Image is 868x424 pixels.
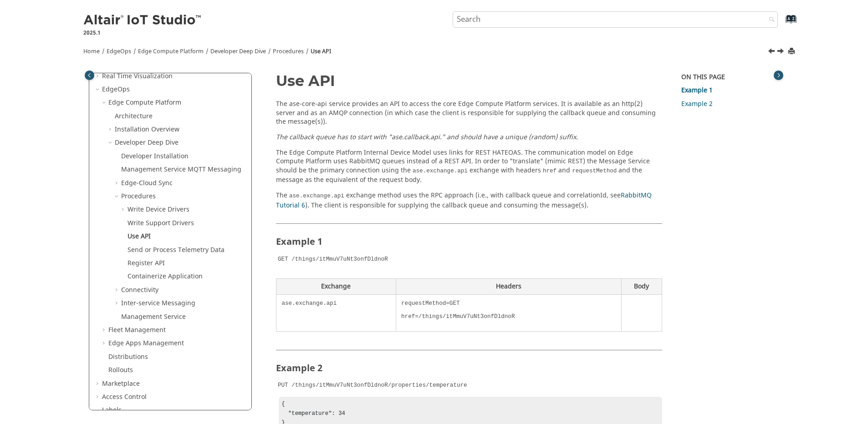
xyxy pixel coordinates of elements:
[681,99,713,109] a: Example 2
[681,86,713,95] a: Example 1
[778,47,785,58] a: Next topic: Send or Process Telemetry Data
[541,167,558,175] code: href
[273,47,304,56] a: Procedures
[115,138,179,147] a: Developer Deep Dive
[311,47,331,56] a: Use API
[121,192,156,201] a: Procedures
[108,365,133,375] a: Rollouts
[774,71,783,80] button: Toggle topic table of content
[120,205,128,214] span: Expand Write Device Drivers
[108,98,181,107] a: Edge Compute Platform
[121,298,195,308] a: Inter-service Messaging
[121,178,173,188] a: Edge-Cloud Sync
[399,313,516,321] code: href=/things/itMmuV7uNt3onfDldnoR
[276,381,469,389] code: PUT /things/itMmuV7uNt3onfDldnoR/properties/temperature
[102,85,130,94] a: EdgeOps
[681,73,779,82] div: On this page
[121,165,241,174] a: Management Service MQTT Messaging
[757,11,782,29] button: Search
[276,73,662,89] h1: Use API
[276,132,578,142] em: The callback queue has to start with "ase.callback.api." and should have a unique (random) suffix.
[102,392,147,402] a: Access Control
[287,192,346,200] code: ase.exchange.api
[453,11,778,28] input: Search query
[276,191,662,210] p: The exchange method uses the RPC approach (i.e., with callback queue and correlationId, see ). Th...
[276,148,662,185] p: The Edge Compute Platform Internal Device Model uses links for REST HATEOAS. The communication mo...
[115,125,179,134] a: Installation Overview
[276,191,652,210] a: RabbitMQ Tutorial 6
[114,179,121,188] span: Expand Edge-Cloud Sync
[789,45,796,58] button: Print this page
[128,232,151,241] a: Use API
[276,223,662,251] h2: Example 1
[121,312,186,322] a: Management Service
[83,29,203,37] p: 2025.1
[102,379,140,389] a: Marketplace
[95,85,102,94] span: Collapse EdgeOps
[276,350,662,378] h2: Example 2
[102,405,122,415] a: Labels
[121,285,158,295] a: Connectivity
[83,13,203,28] img: Altair IoT Studio
[138,47,204,56] a: Edge Compute Platform
[769,47,776,58] a: Previous topic: Write Support Drivers
[114,286,121,295] span: Expand Connectivity
[210,47,266,56] a: Developer Deep Dive
[101,339,108,348] span: Expand Edge Apps Management
[107,138,115,147] span: Collapse Developer Deep Dive
[280,299,339,308] code: ase.exchange.api
[107,47,131,56] a: EdgeOps
[95,379,102,389] span: Expand Marketplace
[128,245,225,255] a: Send or Process Telemetry Data
[83,47,100,56] a: Home
[108,325,166,335] a: Fleet Management
[128,218,194,228] a: Write Support Drivers
[411,167,470,175] code: ase.exchange.api
[276,278,396,295] th: Exchange
[95,393,102,402] span: Expand Access Control
[108,338,184,348] a: Edge Apps Management
[399,299,461,308] code: requestMethod=GET
[396,278,621,295] th: Headers
[107,125,115,134] span: Expand Installation Overview
[128,205,189,214] a: Write Device Drivers
[771,19,791,28] a: Go to index terms page
[121,151,189,161] a: Developer Installation
[102,71,173,81] a: Real Time Visualization
[115,111,153,121] a: Architecture
[128,258,165,268] a: Register API
[276,100,662,126] p: The ase-core-api service provides an API to access the core Edge Compute Platform services. It is...
[108,352,148,362] a: Distributions
[95,72,102,81] span: Expand Real Time Visualization
[570,167,618,175] code: requestMethod
[114,299,121,308] span: Expand Inter-service Messaging
[101,326,108,335] span: Expand Fleet Management
[621,278,662,295] th: Body
[276,255,390,263] code: GET /things/itMmuV7uNt3onfDldnoR
[85,71,94,80] button: Toggle publishing table of content
[70,39,798,60] nav: Tools
[114,192,121,201] span: Collapse Procedures
[128,272,203,281] a: Containerize Application
[101,98,108,107] span: Collapse Edge Compute Platform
